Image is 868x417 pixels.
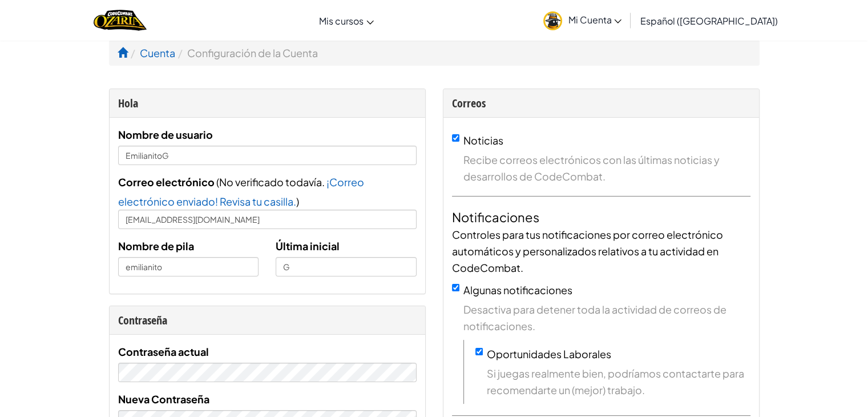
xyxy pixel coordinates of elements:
[640,15,777,27] font: Español ([GEOGRAPHIC_DATA])
[216,175,219,189] font: (
[118,175,215,189] font: Correo electrónico
[543,11,562,30] img: avatar
[187,46,318,59] font: Configuración de la Cuenta
[118,128,213,141] font: Nombre de usuario
[538,2,627,38] a: Mi Cuenta
[118,392,209,406] font: Nueva Contraseña
[463,134,503,147] font: Noticias
[487,367,744,396] font: Si juegas realmente bien, podríamos contactarte para recomendarte un (mejor) trabajo.
[118,312,167,328] font: Contraseña
[118,239,194,252] font: Nombre de pila
[313,5,380,36] a: Mis cursos
[568,14,611,26] font: Mi Cuenta
[140,46,175,59] a: Cuenta
[94,9,147,32] img: Hogar
[319,15,364,27] font: Mis cursos
[634,5,783,36] a: Español ([GEOGRAPHIC_DATA])
[118,95,138,111] font: Hola
[463,303,726,332] font: Desactiva para detener toda la actividad de correos de notificaciones.
[94,9,147,32] a: Logotipo de Ozaria de CodeCombat
[452,95,486,111] font: Correos
[452,228,723,274] font: Controles para tus notificaciones por correo electrónico automáticos y personalizados relativos a...
[452,209,539,225] font: Notificaciones
[118,345,209,358] font: Contraseña actual
[219,175,325,189] font: No verificado todavía.
[296,195,299,208] font: )
[463,153,720,183] font: Recibe correos electrónicos con las últimas noticias y desarrollos de CodeCombat.
[276,239,340,252] font: Última inicial
[463,283,572,296] font: Algunas notificaciones
[487,347,611,360] font: Oportunidades Laborales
